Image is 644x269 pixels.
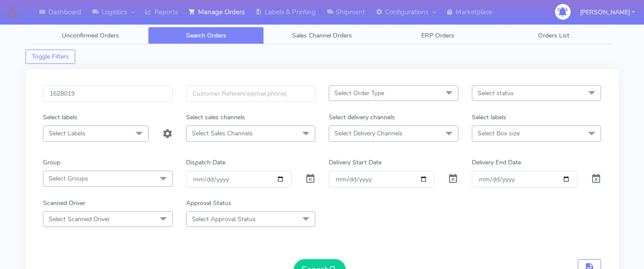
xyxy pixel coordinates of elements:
span: Select Approval Status [192,215,256,223]
label: Delivery End Date [472,158,521,167]
span: Select Labels [49,129,85,138]
span: Select Scanned Driver [49,215,110,223]
span: Select Box size [478,129,520,138]
span: Search Orders [186,31,226,40]
span: Unconfirmed Orders [62,31,119,40]
span: Select Groups [49,174,88,183]
span: ERP Orders [421,31,454,40]
label: Select sales channels [186,113,245,122]
label: Select delivery channels [329,113,395,122]
span: Select Order Type [335,89,384,97]
label: Select labels [43,113,77,122]
label: Delivery Start Date [329,158,381,167]
button: [PERSON_NAME] [573,3,641,21]
input: Customer Reference(email,phone) [186,85,316,102]
input: Order Id [43,85,173,102]
button: Toggle Filters [25,50,75,64]
span: Select Delivery Channels [335,129,402,138]
span: Orders List [538,31,569,40]
ul: Tabs [32,27,612,44]
label: Scanned Driver [43,198,85,208]
span: Sales Channel Orders [292,31,352,40]
label: Dispatch Date [186,158,225,167]
span: Select Sales Channels [192,129,253,138]
span: Select status [478,89,514,97]
label: Select labels [472,113,506,122]
label: Group [43,158,60,167]
label: Approval Status [186,198,231,208]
